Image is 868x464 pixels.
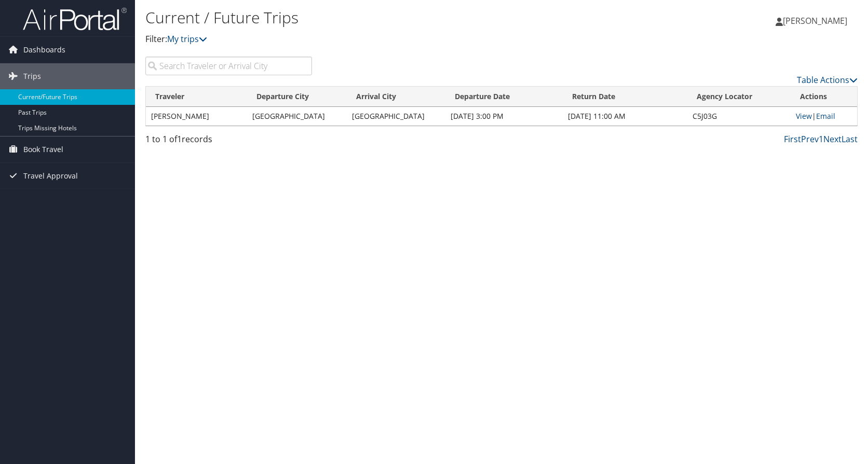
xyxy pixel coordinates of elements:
[445,107,563,126] td: [DATE] 3:00 PM
[23,37,65,63] span: Dashboards
[146,107,247,126] td: [PERSON_NAME]
[563,107,687,126] td: [DATE] 11:00 AM
[145,7,620,29] h1: Current / Future Trips
[145,57,312,75] input: Search Traveler or Arrival City
[23,137,63,162] span: Book Travel
[687,107,791,126] td: C5J03G
[167,33,207,45] a: My trips
[247,87,347,107] th: Departure City: activate to sort column ascending
[145,133,312,151] div: 1 to 1 of records
[23,163,78,189] span: Travel Approval
[791,87,857,107] th: Actions
[347,87,445,107] th: Arrival City: activate to sort column ascending
[784,133,801,145] a: First
[247,107,347,126] td: [GEOGRAPHIC_DATA]
[687,87,791,107] th: Agency Locator: activate to sort column ascending
[801,133,819,145] a: Prev
[145,33,620,46] p: Filter:
[796,111,812,121] a: View
[791,107,857,126] td: |
[797,74,858,86] a: Table Actions
[445,87,563,107] th: Departure Date: activate to sort column descending
[563,87,687,107] th: Return Date: activate to sort column ascending
[842,133,858,145] a: Last
[776,5,858,36] a: [PERSON_NAME]
[819,133,823,145] a: 1
[146,87,247,107] th: Traveler: activate to sort column ascending
[783,15,847,26] span: [PERSON_NAME]
[23,63,41,89] span: Trips
[823,133,842,145] a: Next
[23,7,127,31] img: airportal-logo.png
[816,111,835,121] a: Email
[177,133,182,145] span: 1
[347,107,445,126] td: [GEOGRAPHIC_DATA]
